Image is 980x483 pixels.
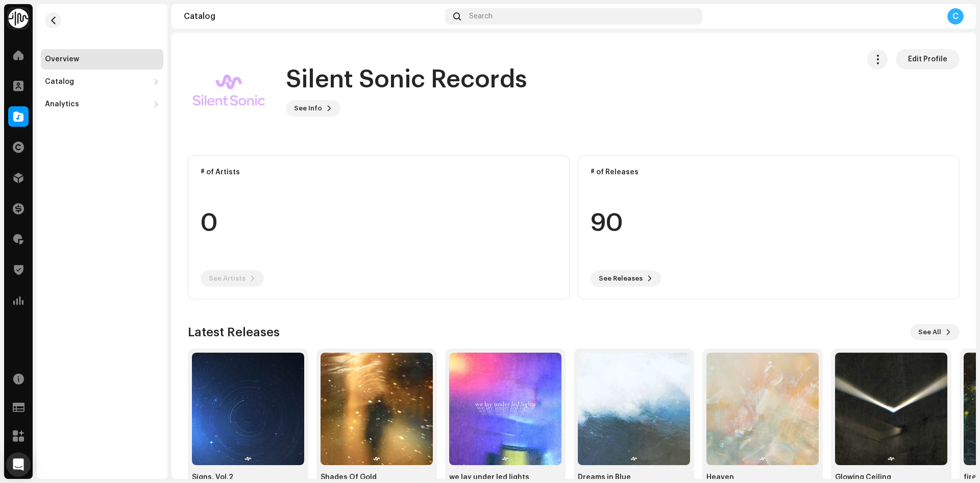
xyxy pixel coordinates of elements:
img: 40c26d95-7168-4b02-89b2-845527566e26 [321,353,433,465]
div: Catalog [184,12,441,20]
h1: Silent Sonic Records [286,63,527,96]
span: See Releases [599,268,643,289]
span: Search [469,12,493,20]
div: Catalog [45,78,74,86]
button: Edit Profile [896,49,960,70]
span: Edit Profile [908,49,947,70]
re-m-nav-dropdown: Catalog [41,72,163,92]
div: Heaven [706,473,819,481]
span: See All [918,322,941,342]
div: Overview [45,55,79,63]
img: 0f74c21f-6d1c-4dbc-9196-dbddad53419e [8,8,29,29]
img: 43ce7747-4c9b-4d9f-94d5-54bc8b136fec [706,353,819,465]
div: Dreams in Blue [578,473,690,481]
div: Shades Of Gold [321,473,433,481]
div: Glowing Ceiling [835,473,947,481]
re-m-nav-dropdown: Analytics [41,94,163,114]
div: C [947,8,964,25]
re-o-card-data: # of Artists [188,155,570,300]
re-o-card-data: # of Releases [578,155,960,300]
img: b04f3770-3a72-4fd7-bdcb-26903e8a2876 [449,353,561,465]
button: See All [910,324,960,340]
div: # of Releases [591,168,947,176]
div: Analytics [45,100,79,108]
span: See Info [294,98,322,119]
div: we lay under led lights [449,473,561,481]
img: e401566d-9ad1-40c0-b6e1-c1d1addfbfd2 [835,353,947,465]
h3: Latest Releases [188,324,280,340]
img: bbc5f73f-fb67-4a0c-aea9-eb1a9408855e [578,353,690,465]
button: See Releases [591,270,661,287]
img: c473d142-e49e-43d6-b6a9-252f098b92bb [188,49,269,131]
re-m-nav-item: Overview [41,49,163,70]
img: fe4dbb3b-5dba-40ec-a946-cce7fe43cc2a [192,353,304,465]
div: Signs, Vol.2 [192,473,304,481]
button: See Info [286,100,340,117]
div: Open Intercom Messenger [6,452,31,477]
